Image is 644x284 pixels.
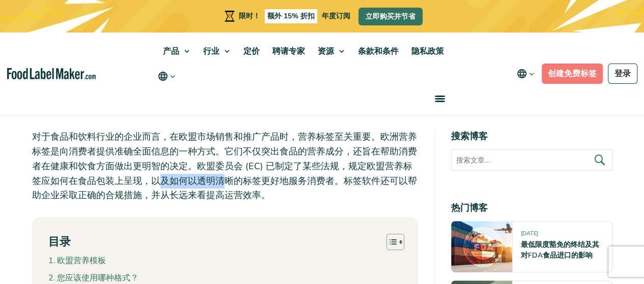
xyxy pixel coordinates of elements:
[608,64,637,84] a: 登录
[542,64,603,84] a: 创建免费标签
[451,149,612,171] input: 搜索文章...
[312,33,349,70] a: 资源
[405,33,448,70] a: 隐私政策
[352,33,403,70] a: 条款和条件
[318,46,334,57] font: 资源
[521,230,538,237] font: [DATE]
[358,46,399,57] font: 条款和条件
[267,11,315,21] font: 额外 15% 折扣
[358,8,423,25] a: 立即购买并节省
[266,33,309,70] a: 聘请专家
[237,33,264,70] a: 定价
[163,46,179,57] font: 产品
[322,11,350,21] font: 年度订阅
[451,130,488,142] font: 搜索博客
[57,255,106,266] font: 欧盟营养模板
[48,255,106,268] a: 欧盟营养模板
[203,46,219,57] font: 行业
[379,233,402,250] a: 切换目录
[239,11,260,21] font: 限时！
[48,234,71,249] font: 目录
[548,68,597,79] font: 创建免费标签
[32,131,417,201] font: 对于食品和饮料行业的企业而言，在欧盟市场销售和推广产品时，营养标签至关重要。欧洲营养标签是向消费者提供准确全面信息的一种方式。它们不仅突出食品的营养成分，还旨在帮助消费者在健康和饮食方面做出更明...
[411,46,444,57] font: 隐私政策
[197,33,235,70] a: 行业
[243,46,260,57] font: 定价
[272,46,305,57] font: 聘请专家
[521,240,599,260] a: 最低限度豁免的终结及其对FDA食品进口的影响
[451,202,488,214] font: 热门博客
[366,12,415,21] font: 立即购买并节省
[614,68,631,79] font: 登录
[57,272,138,283] font: 您应该使用哪种格式？
[157,33,194,70] a: 产品
[423,82,455,115] a: 菜单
